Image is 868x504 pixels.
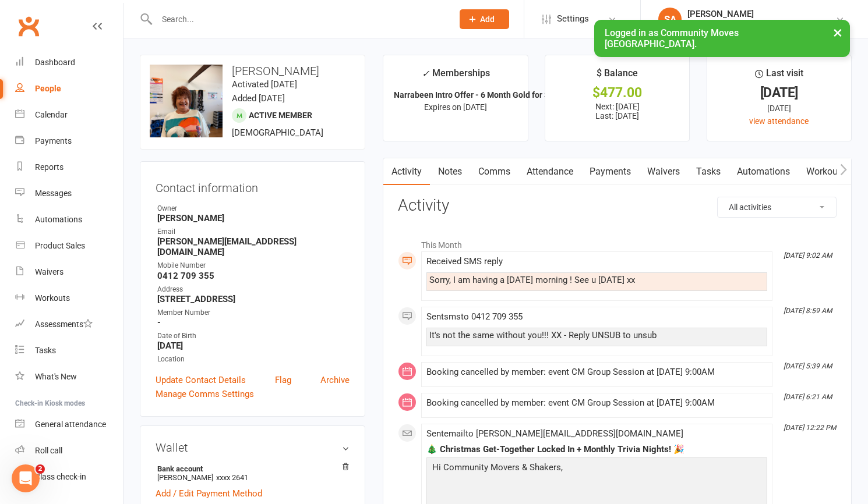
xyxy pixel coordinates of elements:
[216,473,248,482] span: xxxx 2641
[35,215,82,224] div: Automations
[150,65,223,137] img: image1753045571.png
[35,241,85,250] div: Product Sales
[15,285,123,311] a: Workouts
[755,66,803,87] div: Last visit
[426,367,767,377] div: Booking cancelled by member: event CM Group Session at [DATE] 9:00AM
[470,158,518,185] a: Comms
[156,463,350,484] li: [PERSON_NAME]
[35,420,106,429] div: General attendance
[157,236,350,257] strong: [PERSON_NAME][EMAIL_ADDRESS][DOMAIN_NAME]
[35,293,70,303] div: Workouts
[157,284,350,295] div: Address
[157,464,344,473] strong: Bank account
[784,424,836,432] i: [DATE] 12:22 PM
[729,158,798,185] a: Automations
[460,9,509,29] button: Add
[784,251,832,260] i: [DATE] 9:02 AM
[480,15,495,24] span: Add
[12,464,40,492] iframe: Intercom live chat
[639,158,688,185] a: Waivers
[556,102,679,120] p: Next: [DATE] Last: [DATE]
[157,260,350,271] div: Mobile Number
[150,65,355,77] h3: [PERSON_NAME]
[688,158,729,185] a: Tasks
[15,364,123,390] a: What's New
[35,346,56,355] div: Tasks
[718,102,841,115] div: [DATE]
[15,180,123,207] a: Messages
[426,311,523,322] span: Sent sms to 0412 709 355
[35,84,61,93] div: People
[15,259,123,285] a: Waivers
[157,331,350,342] div: Date of Birth
[422,66,490,87] div: Memberships
[15,76,123,102] a: People
[275,373,291,387] a: Flag
[15,233,123,259] a: Product Sales
[153,11,444,27] input: Search...
[157,271,350,281] strong: 0412 709 355
[156,487,262,501] a: Add / Edit Payment Method
[35,162,63,172] div: Reports
[36,464,45,474] span: 2
[718,87,841,99] div: [DATE]
[426,428,683,439] span: Sent email to [PERSON_NAME][EMAIL_ADDRESS][DOMAIN_NAME]
[35,320,93,329] div: Assessments
[15,411,123,438] a: General attendance kiosk mode
[157,213,350,223] strong: [PERSON_NAME]
[581,158,639,185] a: Payments
[429,275,764,285] div: Sorry, I am having a [DATE] morning ! See u [DATE] xx
[597,66,638,87] div: $ Balance
[687,19,835,30] div: Community Moves [GEOGRAPHIC_DATA]
[556,87,679,99] div: $477.00
[605,27,739,49] span: Logged in as Community Moves [GEOGRAPHIC_DATA].
[398,197,837,215] h3: Activity
[157,340,350,351] strong: [DATE]
[426,398,767,408] div: Booking cancelled by member: event CM Group Session at [DATE] 9:00AM
[35,446,62,455] div: Roll call
[15,128,123,154] a: Payments
[232,127,323,138] span: [DEMOGRAPHIC_DATA]
[15,338,123,364] a: Tasks
[35,110,68,119] div: Calendar
[157,294,350,304] strong: [STREET_ADDRESS]
[687,9,835,19] div: [PERSON_NAME]
[157,203,350,214] div: Owner
[232,93,285,104] time: Added [DATE]
[429,460,764,477] p: Hi Community Movers & Shakers,
[422,68,429,79] i: ✓
[827,20,848,45] button: ×
[398,233,837,251] li: This Month
[784,362,832,370] i: [DATE] 5:39 AM
[157,354,350,365] div: Location
[518,158,581,185] a: Attendance
[157,226,350,237] div: Email
[35,58,75,67] div: Dashboard
[35,136,72,145] div: Payments
[35,267,63,276] div: Waivers
[394,90,556,100] strong: Narrabeen Intro Offer - 6 Month Gold for S...
[156,441,350,454] h3: Wallet
[426,445,767,455] div: 🎄 Christmas Get-Together Locked In + Monthly Trivia Nights! 🎉
[35,472,86,481] div: Class check-in
[658,8,682,31] div: SA
[798,158,853,185] a: Workouts
[156,177,350,194] h3: Contact information
[35,189,72,198] div: Messages
[156,373,246,387] a: Update Contact Details
[15,464,123,490] a: Class kiosk mode
[426,257,767,267] div: Received SMS reply
[232,79,297,90] time: Activated [DATE]
[15,154,123,180] a: Reports
[320,373,350,387] a: Archive
[15,102,123,128] a: Calendar
[156,387,254,401] a: Manage Comms Settings
[157,307,350,318] div: Member Number
[430,158,470,185] a: Notes
[784,393,832,401] i: [DATE] 6:21 AM
[249,111,312,120] span: Active member
[749,116,809,126] a: view attendance
[784,307,832,315] i: [DATE] 8:59 AM
[157,317,350,328] strong: -
[15,49,123,76] a: Dashboard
